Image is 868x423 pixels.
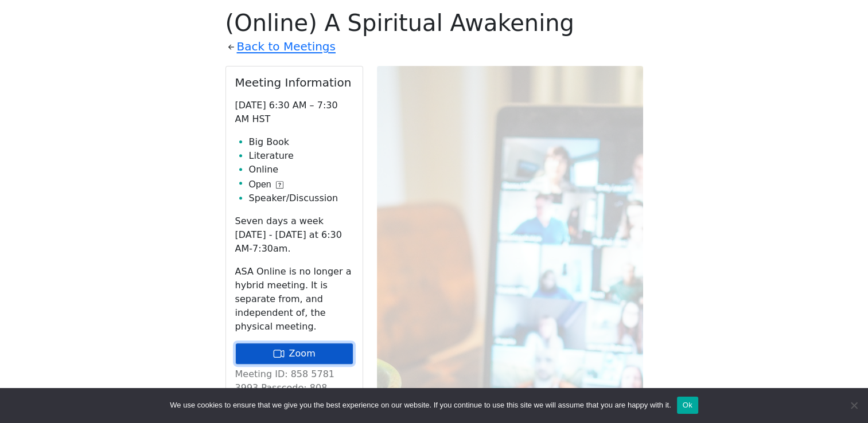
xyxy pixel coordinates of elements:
li: Online [249,163,353,177]
h2: Meeting Information [235,76,353,89]
span: No [848,399,859,411]
button: Ok [677,397,698,414]
button: Open [249,178,283,191]
a: Zoom [235,343,353,365]
li: Speaker/Discussion [249,191,353,205]
li: Literature [249,149,353,163]
span: We use cookies to ensure that we give you the best experience on our website. If you continue to ... [170,399,671,411]
p: ASA Online is no longer a hybrid meeting. It is separate from, and independent of, the physical m... [235,265,353,334]
span: Open [249,178,271,191]
p: [DATE] 6:30 AM – 7:30 AM HST [235,99,353,126]
a: Back to Meetings [237,37,336,57]
p: Seven days a week [DATE] - [DATE] at 6:30 AM-7:30am. [235,214,353,256]
p: Meeting ID: 858 5781 3993 Passcode: 808 [235,367,353,395]
h1: (Online) A Spiritual Awakening [225,9,643,37]
li: Big Book [249,135,353,149]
